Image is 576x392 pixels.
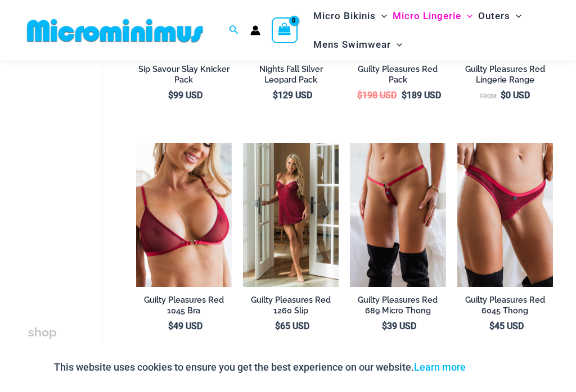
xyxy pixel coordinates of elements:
h2: Guilty Pleasures Red 6045 Thong [457,295,553,316]
a: Guilty Pleasures Red 689 Micro 01Guilty Pleasures Red 689 Micro 02Guilty Pleasures Red 689 Micro 02 [350,143,445,287]
bdi: 0 USD [501,90,530,101]
span: $ [402,90,407,101]
bdi: 129 USD [273,90,312,101]
bdi: 189 USD [402,90,441,101]
a: Nights Fall Silver Leopard Pack [243,64,339,89]
img: MM SHOP LOGO FLAT [22,18,208,43]
span: $ [275,321,280,331]
h2: Nights Fall Silver Leopard Pack [243,64,339,85]
a: OutersMenu ToggleMenu Toggle [475,2,524,30]
h2: Guilty Pleasures Red 1260 Slip [243,295,339,316]
a: Guilty Pleasures Red 6045 Thong 01Guilty Pleasures Red 6045 Thong 02Guilty Pleasures Red 6045 Tho... [457,143,553,287]
a: Guilty Pleasures Red 1045 Bra [136,295,232,320]
span: $ [357,90,362,101]
h2: Guilty Pleasures Red Pack [350,64,445,85]
span: Mens Swimwear [313,30,391,59]
span: Micro Bikinis [313,2,376,30]
span: Micro Lingerie [393,2,461,30]
span: $ [382,321,387,331]
span: Menu Toggle [461,2,472,30]
a: Guilty Pleasures Red 1260 Slip 01Guilty Pleasures Red 1260 Slip 02Guilty Pleasures Red 1260 Slip 02 [243,143,339,287]
a: Guilty Pleasures Red 1260 Slip [243,295,339,320]
span: $ [168,321,173,331]
a: Guilty Pleasures Red Pack [350,64,445,89]
a: Mens SwimwearMenu ToggleMenu Toggle [310,30,405,59]
a: Guilty Pleasures Red Lingerie Range [457,64,553,89]
img: Guilty Pleasures Red 689 Micro 01 [350,143,445,287]
h2: Guilty Pleasures Red 689 Micro Thong [350,295,445,316]
span: From: [480,93,498,100]
span: shopping [28,325,57,359]
a: Guilty Pleasures Red 6045 Thong [457,295,553,320]
bdi: 99 USD [168,90,202,101]
bdi: 45 USD [489,321,524,331]
p: This website uses cookies to ensure you get the best experience on our website. [54,359,466,376]
a: Sip Savour Slay Knicker Pack [136,64,232,89]
iframe: TrustedSite Certified [28,63,129,288]
a: View Shopping Cart, empty [272,17,298,43]
h2: Guilty Pleasures Red Lingerie Range [457,64,553,85]
a: Guilty Pleasures Red 1045 Bra 01Guilty Pleasures Red 1045 Bra 02Guilty Pleasures Red 1045 Bra 02 [136,143,232,287]
span: $ [489,321,494,331]
bdi: 198 USD [357,90,397,101]
h2: Sip Savour Slay Knicker Pack [136,64,232,85]
bdi: 39 USD [382,321,416,331]
h2: Guilty Pleasures Red 1045 Bra [136,295,232,316]
img: Guilty Pleasures Red 6045 Thong 01 [457,143,553,287]
a: Learn more [414,361,466,373]
img: Guilty Pleasures Red 1260 Slip 01 [243,143,339,287]
a: Guilty Pleasures Red 689 Micro Thong [350,295,445,320]
a: Search icon link [229,24,239,38]
span: Menu Toggle [510,2,521,30]
span: Outers [478,2,510,30]
span: Menu Toggle [376,2,387,30]
span: Menu Toggle [391,30,402,59]
span: $ [501,90,506,101]
a: Micro LingerieMenu ToggleMenu Toggle [390,2,475,30]
bdi: 65 USD [275,321,309,331]
span: $ [273,90,278,101]
a: Account icon link [250,25,260,35]
span: $ [168,90,173,101]
bdi: 49 USD [168,321,202,331]
a: Micro BikinisMenu ToggleMenu Toggle [310,2,390,30]
img: Guilty Pleasures Red 1045 Bra 01 [136,143,232,287]
button: Accept [474,354,522,381]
